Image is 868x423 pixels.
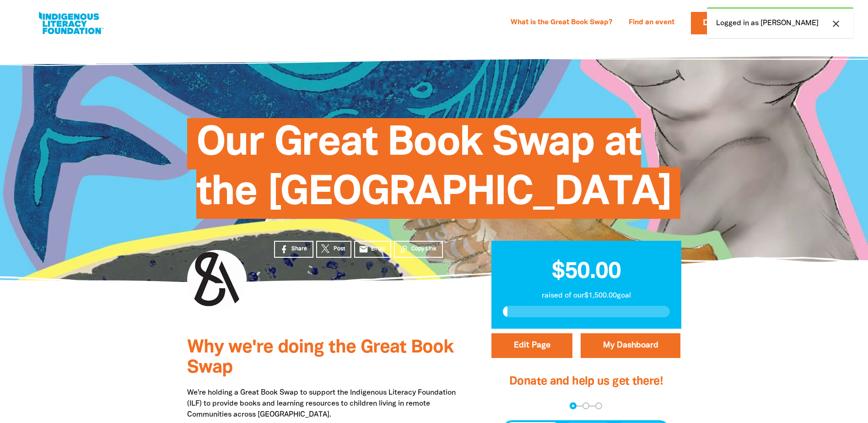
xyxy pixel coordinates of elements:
span: Share [291,245,307,253]
a: Share [274,241,313,258]
span: Post [334,245,345,253]
button: Navigate to step 2 of 3 to enter your details [582,402,589,409]
span: Email [371,245,385,253]
a: emailEmail [354,241,392,258]
button: Edit Page [491,333,572,358]
a: Find an event [623,16,680,30]
button: Navigate to step 1 of 3 to enter your donation amount [570,402,577,409]
a: Post [316,241,351,258]
span: $50.00 [552,261,621,282]
i: email [359,244,368,254]
span: Our Great Book Swap at the [GEOGRAPHIC_DATA] [196,125,672,219]
span: Why we're doing the Great Book Swap [187,339,453,376]
p: raised of our $1,500.00 goal [503,290,670,301]
span: Copy Link [411,245,437,253]
a: My Dashboard [581,333,680,358]
button: Copy Link [394,241,443,258]
a: Donate [691,12,749,34]
a: What is the Great Book Swap? [505,16,618,30]
i: close [830,18,841,29]
div: Logged in as [PERSON_NAME] [707,7,853,38]
button: close [828,18,844,30]
button: Navigate to step 3 of 3 to enter your payment details [595,402,602,409]
span: Donate and help us get there! [509,376,663,387]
